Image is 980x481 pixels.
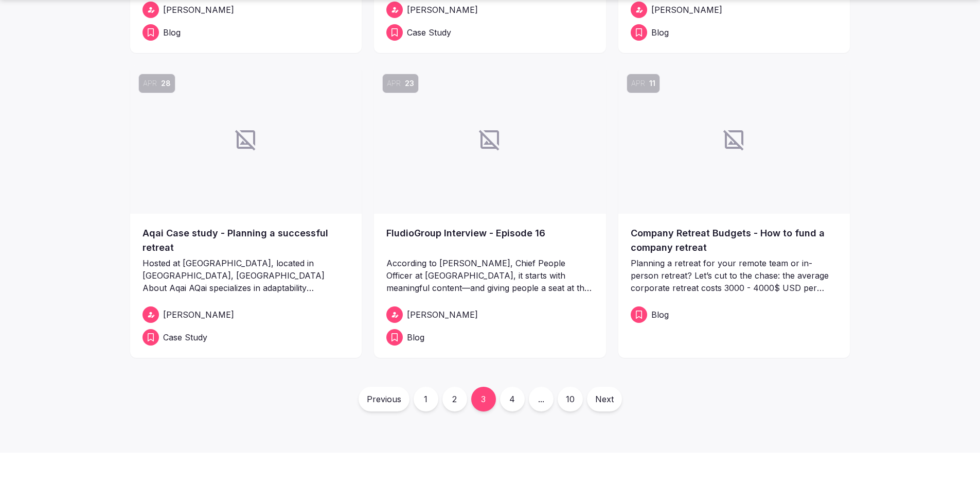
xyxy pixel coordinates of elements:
[631,257,838,294] p: Planning a retreat for your remote team or in-person retreat? Let’s cut to the chase: the average...
[374,65,606,214] a: Apr23
[631,78,645,89] span: Apr
[386,257,594,294] p: According to [PERSON_NAME], Chief People Officer at [GEOGRAPHIC_DATA], it starts with meaningful ...
[163,26,181,39] span: Blog
[587,387,622,411] a: Next
[386,329,594,346] a: Blog
[142,306,350,323] a: [PERSON_NAME]
[142,24,350,41] a: Blog
[386,306,594,323] a: [PERSON_NAME]
[651,308,669,321] span: Blog
[386,24,594,41] a: Case Study
[142,226,350,255] a: Aqai Case study - Planning a successful retreat
[631,226,838,255] a: Company Retreat Budgets - How to fund a company retreat
[386,226,594,255] a: FludioGroup Interview - Episode 16
[405,78,414,89] span: 23
[500,387,525,411] a: 4
[163,308,234,321] span: [PERSON_NAME]
[143,78,157,89] span: Apr
[558,387,583,411] a: 10
[407,308,478,321] span: [PERSON_NAME]
[649,78,655,89] span: 11
[618,65,850,214] a: Apr11
[130,65,362,214] a: Apr28
[651,26,669,39] span: Blog
[142,257,350,294] p: Hosted at [GEOGRAPHIC_DATA], located in [GEOGRAPHIC_DATA], [GEOGRAPHIC_DATA] About Aqai AQai spec...
[161,78,171,89] span: 28
[442,387,467,411] a: 2
[631,24,838,41] a: Blog
[631,306,838,323] a: Blog
[359,387,409,411] a: Previous
[407,331,424,343] span: Blog
[407,26,451,39] span: Case Study
[142,329,350,346] a: Case Study
[387,78,401,89] span: Apr
[163,331,207,343] span: Case Study
[414,387,438,411] a: 1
